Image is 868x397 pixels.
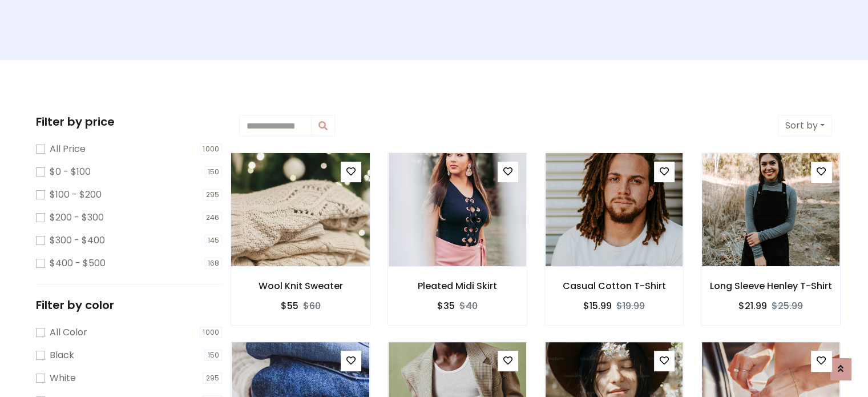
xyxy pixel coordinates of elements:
h6: $15.99 [583,300,612,311]
h6: $55 [281,300,298,311]
span: 150 [204,166,223,178]
h6: Pleated Midi Skirt [388,280,527,291]
span: 150 [204,350,223,361]
label: $0 - $100 [50,165,91,179]
label: White [50,371,76,385]
label: $100 - $200 [50,188,102,202]
label: $200 - $300 [50,211,104,224]
label: $300 - $400 [50,234,105,247]
span: 295 [203,189,223,200]
h5: Filter by color [36,298,222,312]
del: $40 [459,299,478,312]
del: $60 [303,299,321,312]
span: 1000 [200,143,223,155]
span: 246 [203,212,223,223]
h6: Long Sleeve Henley T-Shirt [701,280,840,291]
h6: $21.99 [738,300,767,311]
label: $400 - $500 [50,256,106,270]
h6: $35 [437,300,455,311]
span: 145 [204,235,223,246]
button: Sort by [778,115,832,137]
span: 295 [203,372,223,384]
h6: Casual Cotton T-Shirt [545,280,684,291]
del: $25.99 [772,299,803,312]
span: 168 [204,258,223,269]
label: All Color [50,326,87,339]
label: Black [50,348,74,362]
h6: Wool Knit Sweater [231,280,370,291]
del: $19.99 [616,299,645,312]
h5: Filter by price [36,115,222,129]
span: 1000 [200,327,223,338]
label: All Price [50,142,86,156]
